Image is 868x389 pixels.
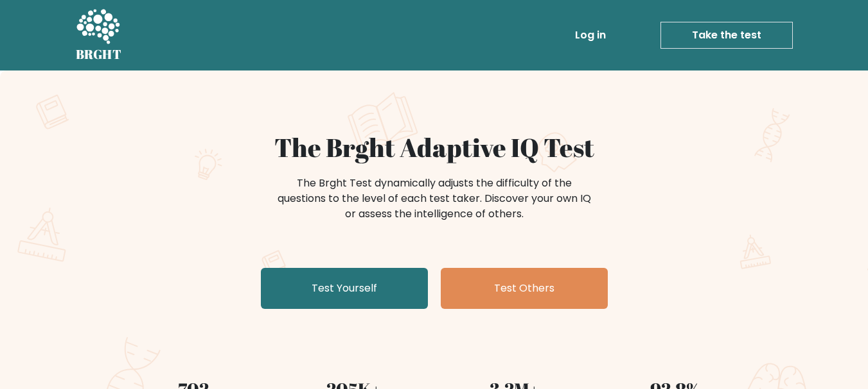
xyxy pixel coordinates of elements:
[570,22,611,48] a: Log in
[261,268,428,309] a: Test Yourself
[441,268,608,309] a: Test Others
[76,5,122,65] a: BRGHT
[76,47,122,62] h5: BRGHT
[274,176,595,222] div: The Brght Test dynamically adjusts the difficulty of the questions to the level of each test take...
[660,22,793,49] a: Take the test
[121,132,748,163] h1: The Brght Adaptive IQ Test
